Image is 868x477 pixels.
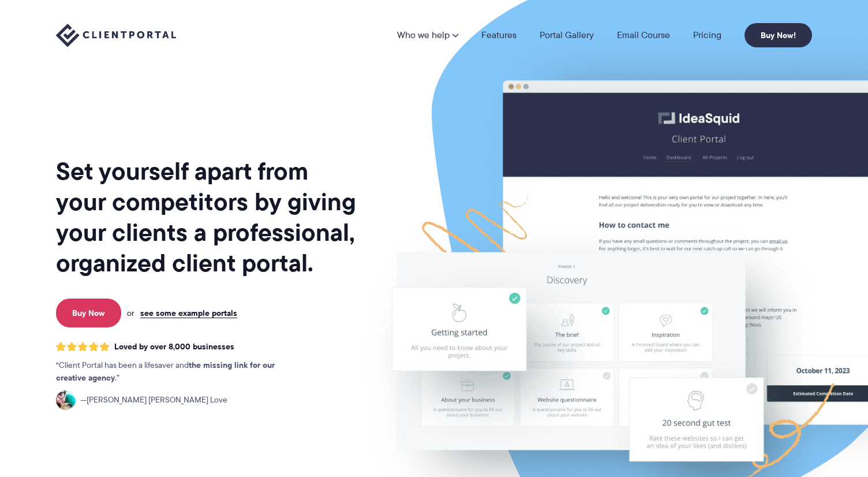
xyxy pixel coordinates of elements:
[693,31,721,40] a: Pricing
[56,359,298,385] p: Client Portal has been a lifesaver and .
[114,342,234,352] span: Loved by over 8,000 businesses
[80,394,227,407] span: [PERSON_NAME] [PERSON_NAME] Love
[744,23,812,47] a: Buy Now!
[617,31,670,40] a: Email Course
[56,359,275,384] strong: the missing link for our creative agency
[481,31,517,40] a: Features
[397,31,458,40] a: Who we help
[56,156,358,278] h1: Set yourself apart from your competitors by giving your clients a professional, organized client ...
[127,308,134,318] span: or
[140,308,237,318] a: see some example portals
[540,31,594,40] a: Portal Gallery
[56,299,121,327] a: Buy Now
